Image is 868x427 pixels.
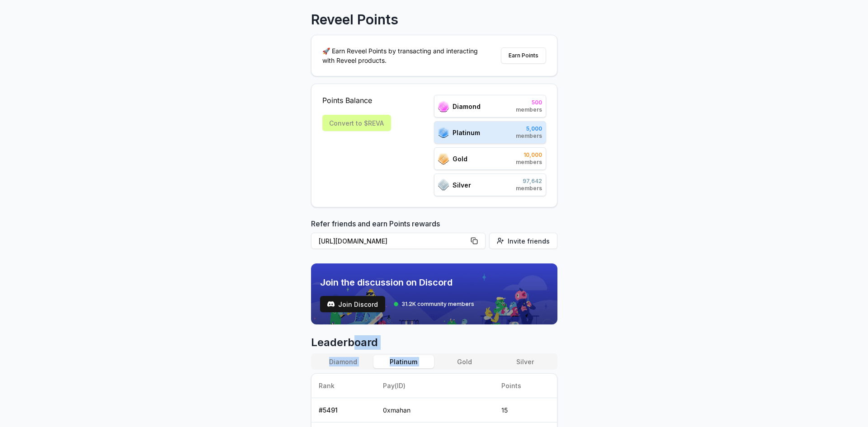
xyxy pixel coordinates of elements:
[516,159,542,166] span: members
[434,355,495,368] button: Gold
[311,374,376,398] th: Rank
[376,398,494,422] td: 0xmahan
[516,125,542,132] span: 5,000
[311,233,486,249] button: [URL][DOMAIN_NAME]
[453,128,480,137] span: Platinum
[438,127,449,138] img: ranks_icon
[516,185,542,192] span: members
[453,154,467,164] span: Gold
[438,101,449,112] img: ranks_icon
[313,355,373,368] button: Diamond
[516,151,542,159] span: 10,000
[494,398,557,422] td: 15
[311,11,398,28] p: Reveel Points
[438,179,449,191] img: ranks_icon
[311,398,376,422] td: # 5491
[320,296,385,312] a: testJoin Discord
[320,276,474,289] span: Join the discussion on Discord
[495,355,555,368] button: Silver
[401,300,474,308] span: 31.2K community members
[516,132,542,140] span: members
[489,233,557,249] button: Invite friends
[453,102,481,111] span: Diamond
[516,106,542,113] span: members
[501,47,546,64] button: Earn Points
[322,95,391,106] span: Points Balance
[311,335,557,350] span: Leaderboard
[494,374,557,398] th: Points
[516,99,542,106] span: 500
[373,355,434,368] button: Platinum
[322,46,485,65] p: 🚀 Earn Reveel Points by transacting and interacting with Reveel products.
[320,296,385,312] button: Join Discord
[516,178,542,185] span: 97,642
[327,300,335,308] img: test
[438,153,449,164] img: ranks_icon
[311,218,557,253] div: Refer friends and earn Points rewards
[453,180,471,190] span: Silver
[338,300,378,309] span: Join Discord
[508,236,550,246] span: Invite friends
[311,263,557,324] img: discord_banner
[376,374,494,398] th: Pay(ID)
